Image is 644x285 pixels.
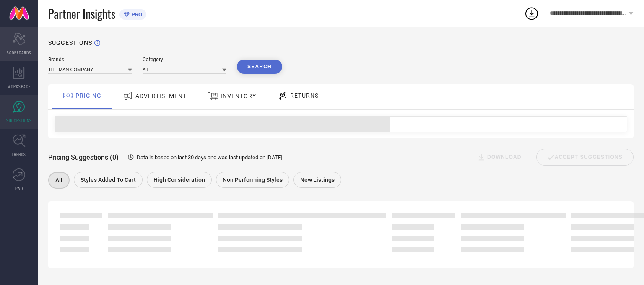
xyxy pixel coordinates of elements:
[135,93,187,99] span: ADVERTISEMENT
[130,11,142,18] span: PRO
[290,92,319,99] span: RETURNS
[15,185,23,192] span: FWD
[75,92,101,99] span: PRICING
[55,177,62,184] span: All
[223,176,283,183] span: Non Performing Styles
[237,60,282,74] button: Search
[143,57,226,62] div: Category
[48,5,115,22] span: Partner Insights
[48,39,92,46] h1: SUGGESTIONS
[8,83,31,90] span: WORKSPACE
[6,117,32,124] span: SUGGESTIONS
[536,149,634,166] div: Accept Suggestions
[524,6,539,21] div: Open download list
[48,153,119,161] span: Pricing Suggestions (0)
[80,176,136,183] span: Styles Added To Cart
[12,151,26,158] span: TRENDS
[7,49,31,56] span: SCORECARDS
[153,176,205,183] span: High Consideration
[137,154,283,161] span: Data is based on last 30 days and was last updated on [DATE] .
[48,57,132,62] div: Brands
[221,93,256,99] span: INVENTORY
[300,176,335,183] span: New Listings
